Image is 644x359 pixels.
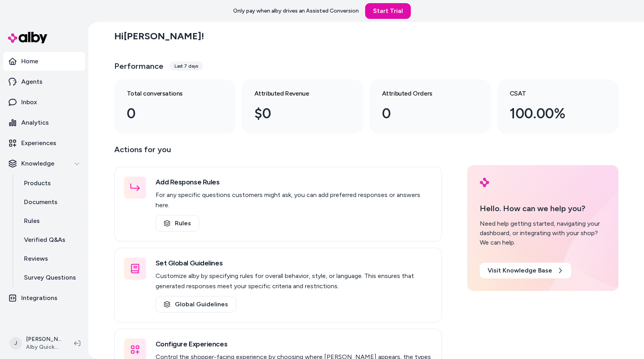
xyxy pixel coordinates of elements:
[127,103,210,124] div: 0
[233,7,359,15] p: Only pay when alby drives an Assisted Conversion
[382,103,466,124] div: 0
[3,72,85,91] a: Agents
[21,77,43,87] p: Agents
[242,79,363,134] a: Attributed Revenue $0
[21,159,54,168] p: Knowledge
[497,79,618,134] a: CSAT 100.00%
[26,343,61,351] span: Alby QuickStart Store
[24,273,76,282] p: Survey Questions
[170,61,203,71] div: Last 7 days
[156,258,432,269] h3: Set Global Guidelines
[3,289,85,307] a: Integrations
[369,79,491,134] a: Attributed Orders 0
[26,335,61,343] p: [PERSON_NAME]
[24,254,48,263] p: Reviews
[24,235,65,245] p: Verified Q&As
[156,296,236,313] a: Global Guidelines
[21,118,49,127] p: Analytics
[254,103,338,124] div: $0
[156,190,432,210] p: For any specific questions customers might ask, you can add preferred responses or answers here.
[16,249,85,268] a: Reviews
[156,339,432,350] h3: Configure Experiences
[24,197,58,207] p: Documents
[16,212,85,230] a: Rules
[24,179,51,188] p: Products
[114,30,204,42] h2: Hi [PERSON_NAME] !
[24,216,40,226] p: Rules
[16,174,85,193] a: Products
[3,113,85,132] a: Analytics
[16,193,85,212] a: Documents
[480,219,606,247] div: Need help getting started, navigating your dashboard, or integrating with your shop? We can help.
[382,89,466,98] h3: Attributed Orders
[5,331,68,356] button: J[PERSON_NAME]Alby QuickStart Store
[114,61,163,72] h3: Performance
[21,57,38,66] p: Home
[8,32,47,43] img: alby Logo
[480,178,489,187] img: alby Logo
[16,230,85,249] a: Verified Q&As
[21,293,58,303] p: Integrations
[16,268,85,287] a: Survey Questions
[3,93,85,112] a: Inbox
[114,143,442,162] p: Actions for you
[127,89,210,98] h3: Total conversations
[21,138,56,148] p: Experiences
[510,103,593,124] div: 100.00%
[3,134,85,153] a: Experiences
[156,215,199,232] a: Rules
[114,79,236,134] a: Total conversations 0
[9,337,22,350] span: J
[510,89,593,98] h3: CSAT
[156,177,432,188] h3: Add Response Rules
[480,203,606,214] p: Hello. How can we help you?
[254,89,338,98] h3: Attributed Revenue
[3,52,85,71] a: Home
[365,3,411,19] a: Start Trial
[3,154,85,173] button: Knowledge
[156,271,432,291] p: Customize alby by specifying rules for overall behavior, style, or language. This ensures that ge...
[21,98,37,107] p: Inbox
[480,263,571,278] a: Visit Knowledge Base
